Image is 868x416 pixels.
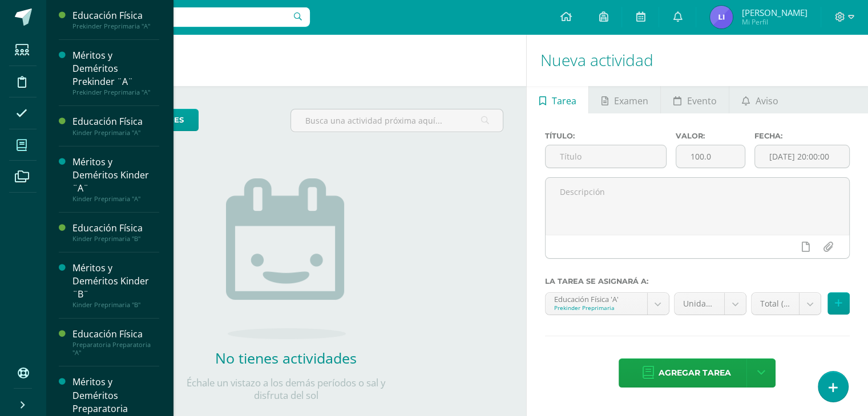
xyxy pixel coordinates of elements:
[546,145,666,168] input: Título
[53,7,310,27] input: Busca un usuario...
[72,156,159,195] div: Méritos y Deméritos Kinder ¨A¨
[172,348,400,368] h2: No tienes actividades
[676,145,745,168] input: Puntos máximos
[72,49,159,96] a: Méritos y Deméritos Prekinder ¨A¨Prekinder Preprimaria "A"
[72,222,159,243] a: Educación FísicaKinder Preprimaria "B"
[72,341,159,357] div: Preparatoria Preparatoria "A"
[760,293,790,315] span: Total (100.0%)
[72,301,159,309] div: Kinder Preprimaria "B"
[661,86,729,113] a: Evento
[72,129,159,137] div: Kinder Preprimaria "A"
[754,132,850,140] label: Fecha:
[72,9,159,22] div: Educación Física
[545,132,667,140] label: Título:
[554,304,639,312] div: Prekinder Preprimaria
[172,377,400,402] p: Échale un vistazo a los demás períodos o sal y disfruta del sol
[226,178,346,339] img: no_activities.png
[540,34,854,86] h1: Nueva actividad
[72,262,159,309] a: Méritos y Deméritos Kinder ¨B¨Kinder Preprimaria "B"
[756,87,778,115] span: Aviso
[72,49,159,88] div: Méritos y Deméritos Prekinder ¨A¨
[552,87,576,115] span: Tarea
[291,109,503,132] input: Busca una actividad próxima aquí...
[72,235,159,243] div: Kinder Preprimaria "B"
[683,293,716,315] span: Unidad 5
[676,132,745,140] label: Valor:
[72,156,159,203] a: Méritos y Deméritos Kinder ¨A¨Kinder Preprimaria "A"
[658,359,730,387] span: Agregar tarea
[72,262,159,301] div: Méritos y Deméritos Kinder ¨B¨
[741,7,807,18] span: [PERSON_NAME]
[675,293,746,315] a: Unidad 5
[710,6,733,28] img: e65559c75f7f30e263e76759cdbf426f.png
[72,195,159,203] div: Kinder Preprimaria "A"
[752,293,821,315] a: Total (100.0%)
[546,293,669,315] a: Educación Física 'A'Prekinder Preprimaria
[72,22,159,30] div: Prekinder Preprimaria "A"
[741,17,807,27] span: Mi Perfil
[687,87,717,115] span: Evento
[72,9,159,30] a: Educación FísicaPrekinder Preprimaria "A"
[72,328,159,341] div: Educación Física
[72,115,159,136] a: Educación FísicaKinder Preprimaria "A"
[59,34,512,86] h1: Actividades
[545,277,850,286] label: La tarea se asignará a:
[614,87,648,115] span: Examen
[72,328,159,357] a: Educación FísicaPreparatoria Preparatoria "A"
[589,86,660,113] a: Examen
[527,86,588,113] a: Tarea
[72,88,159,96] div: Prekinder Preprimaria "A"
[72,115,159,128] div: Educación Física
[755,145,849,168] input: Fecha de entrega
[554,293,639,304] div: Educación Física 'A'
[72,222,159,235] div: Educación Física
[729,86,790,113] a: Aviso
